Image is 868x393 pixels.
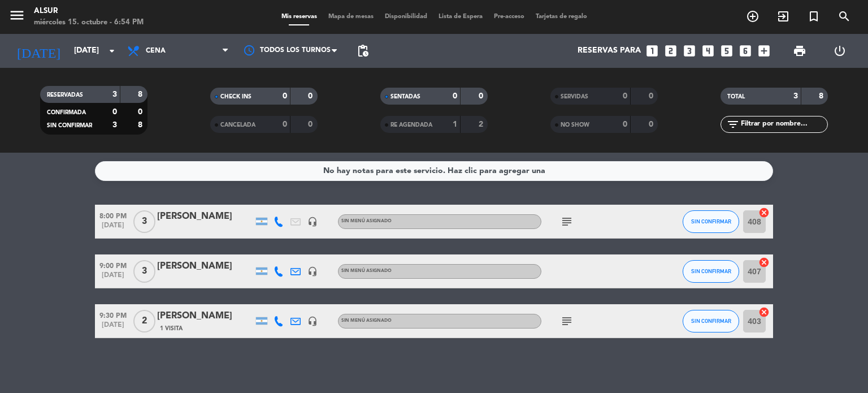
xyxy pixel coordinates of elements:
[8,38,68,63] i: [DATE]
[307,217,318,227] i: headset_mic
[8,7,25,28] button: menu
[112,108,117,116] strong: 0
[740,118,827,131] input: Filtrar por nombre...
[746,10,759,23] i: add_circle_outline
[157,309,253,323] div: [PERSON_NAME]
[133,210,155,233] span: 3
[47,123,92,128] span: SIN CONFIRMAR
[691,218,731,224] span: SIN CONFIRMAR
[283,120,287,128] strong: 0
[157,209,253,224] div: [PERSON_NAME]
[819,92,826,100] strong: 8
[623,120,627,128] strong: 0
[133,310,155,332] span: 2
[453,120,457,128] strong: 1
[390,94,420,100] span: SENTADAS
[276,14,323,20] span: Mis reservas
[776,10,790,23] i: exit_to_app
[433,14,488,20] span: Lista de Espera
[220,122,255,128] span: CANCELADA
[560,314,574,328] i: subject
[649,120,656,128] strong: 0
[307,266,318,277] i: headset_mic
[47,110,86,115] span: CONFIRMADA
[146,47,166,55] span: Cena
[453,92,457,100] strong: 0
[95,308,131,321] span: 9:30 PM
[701,44,715,58] i: looks_4
[356,44,370,58] span: pending_actions
[649,92,656,100] strong: 0
[837,10,851,23] i: search
[682,44,697,58] i: looks_3
[623,92,627,100] strong: 0
[95,258,131,271] span: 9:00 PM
[138,121,145,129] strong: 8
[683,310,739,332] button: SIN CONFIRMAR
[341,269,392,273] span: Sin menú asignado
[758,207,770,218] i: cancel
[683,260,739,283] button: SIN CONFIRMAR
[645,44,659,58] i: looks_one
[561,94,588,100] span: SERVIDAS
[157,259,253,274] div: [PERSON_NAME]
[95,209,131,222] span: 8:00 PM
[691,268,731,274] span: SIN CONFIRMAR
[488,14,530,20] span: Pre-acceso
[793,44,806,58] span: print
[757,44,771,58] i: add_box
[138,108,145,116] strong: 0
[323,14,379,20] span: Mapa de mesas
[691,318,731,324] span: SIN CONFIRMAR
[578,46,641,55] span: Reservas para
[341,318,392,323] span: Sin menú asignado
[807,10,821,23] i: turned_in_not
[663,44,678,58] i: looks_two
[308,92,315,100] strong: 0
[758,306,770,318] i: cancel
[793,92,798,100] strong: 3
[479,92,485,100] strong: 0
[34,17,144,28] div: miércoles 15. octubre - 6:54 PM
[719,44,734,58] i: looks_5
[727,94,745,100] span: TOTAL
[530,14,593,20] span: Tarjetas de regalo
[112,121,117,129] strong: 3
[560,215,574,228] i: subject
[341,219,392,223] span: Sin menú asignado
[105,44,119,58] i: arrow_drop_down
[95,321,131,334] span: [DATE]
[8,7,25,24] i: menu
[819,34,860,68] div: LOG OUT
[390,122,432,128] span: RE AGENDADA
[160,324,183,333] span: 1 Visita
[738,44,753,58] i: looks_6
[308,120,315,128] strong: 0
[47,92,83,98] span: RESERVADAS
[323,165,545,178] div: No hay notas para este servicio. Haz clic para agregar una
[138,90,145,98] strong: 8
[726,118,740,131] i: filter_list
[479,120,485,128] strong: 2
[112,90,117,98] strong: 3
[95,222,131,235] span: [DATE]
[758,257,770,268] i: cancel
[307,316,318,326] i: headset_mic
[133,260,155,283] span: 3
[833,44,847,58] i: power_settings_new
[34,6,144,17] div: Alsur
[683,210,739,233] button: SIN CONFIRMAR
[220,94,251,100] span: CHECK INS
[95,271,131,284] span: [DATE]
[561,122,589,128] span: NO SHOW
[283,92,287,100] strong: 0
[379,14,433,20] span: Disponibilidad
